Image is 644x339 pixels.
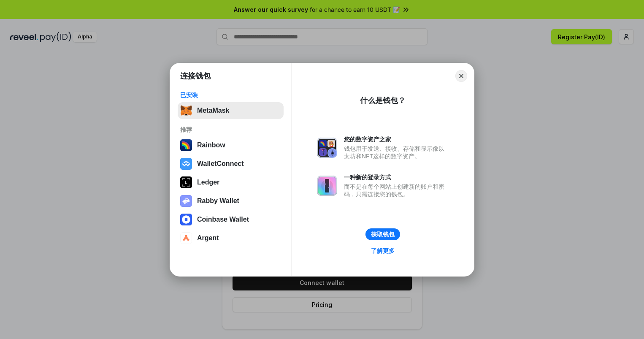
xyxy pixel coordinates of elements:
div: 一种新的登录方式 [344,174,449,181]
div: Argent [197,234,219,242]
div: Coinbase Wallet [197,216,249,223]
img: svg+xml,%3Csvg%20width%3D%22120%22%20height%3D%22120%22%20viewBox%3D%220%200%20120%20120%22%20fil... [180,139,192,151]
button: Rainbow [178,137,284,154]
button: Close [455,70,467,82]
a: 了解更多 [366,245,400,256]
div: 获取钱包 [371,231,395,238]
h1: 连接钱包 [180,71,211,81]
div: Rabby Wallet [197,197,239,205]
div: WalletConnect [197,160,244,168]
button: Argent [178,230,284,247]
button: Coinbase Wallet [178,211,284,228]
div: 已安装 [180,91,281,99]
div: Ledger [197,179,219,186]
button: 获取钱包 [365,228,400,240]
img: svg+xml,%3Csvg%20xmlns%3D%22http%3A%2F%2Fwww.w3.org%2F2000%2Fsvg%22%20width%3D%2228%22%20height%3... [180,176,192,188]
img: svg+xml,%3Csvg%20width%3D%2228%22%20height%3D%2228%22%20viewBox%3D%220%200%2028%2028%22%20fill%3D... [180,214,192,225]
img: svg+xml,%3Csvg%20fill%3D%22none%22%20height%3D%2233%22%20viewBox%3D%220%200%2035%2033%22%20width%... [180,105,192,117]
div: 而不是在每个网站上创建新的账户和密码，只需连接您的钱包。 [344,183,449,198]
button: WalletConnect [178,155,284,172]
img: svg+xml,%3Csvg%20width%3D%2228%22%20height%3D%2228%22%20viewBox%3D%220%200%2028%2028%22%20fill%3D... [180,232,192,244]
img: svg+xml,%3Csvg%20xmlns%3D%22http%3A%2F%2Fwww.w3.org%2F2000%2Fsvg%22%20fill%3D%22none%22%20viewBox... [180,195,192,207]
div: 钱包用于发送、接收、存储和显示像以太坊和NFT这样的数字资产。 [344,145,449,160]
div: 什么是钱包？ [360,95,406,106]
button: MetaMask [178,102,284,119]
img: svg+xml,%3Csvg%20xmlns%3D%22http%3A%2F%2Fwww.w3.org%2F2000%2Fsvg%22%20fill%3D%22none%22%20viewBox... [317,176,337,196]
button: Ledger [178,174,284,191]
div: 推荐 [180,126,281,133]
img: svg+xml,%3Csvg%20width%3D%2228%22%20height%3D%2228%22%20viewBox%3D%220%200%2028%2028%22%20fill%3D... [180,158,192,170]
button: Rabby Wallet [178,193,284,209]
div: 您的数字资产之家 [344,136,449,143]
img: svg+xml,%3Csvg%20xmlns%3D%22http%3A%2F%2Fwww.w3.org%2F2000%2Fsvg%22%20fill%3D%22none%22%20viewBox... [317,138,337,158]
div: Rainbow [197,141,225,149]
div: MetaMask [197,107,229,114]
div: 了解更多 [371,247,395,255]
